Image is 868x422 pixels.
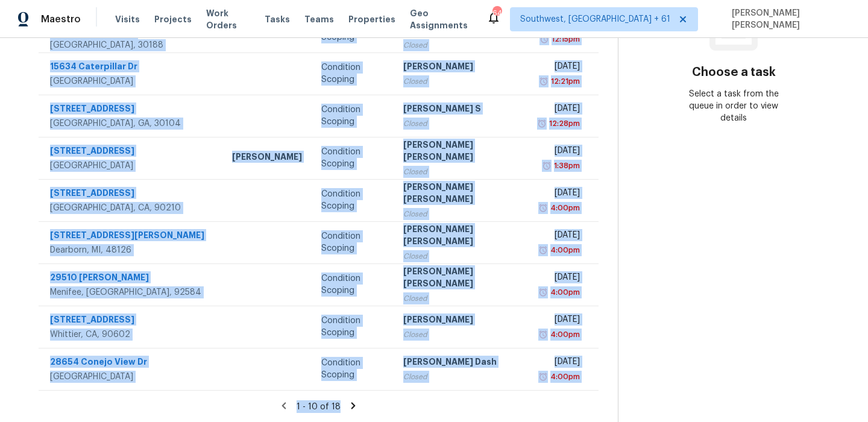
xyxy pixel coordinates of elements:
span: 1 - 10 of 18 [297,403,341,411]
div: [DATE] [541,187,580,202]
div: Condition Scoping [321,61,384,86]
div: Condition Scoping [321,315,384,339]
div: Condition Scoping [321,146,384,170]
div: Closed [403,250,521,262]
div: [PERSON_NAME] [PERSON_NAME] [403,181,521,208]
div: Condition Scoping [321,272,384,297]
div: 4:00pm [548,244,580,256]
img: Overdue Alarm Icon [539,75,549,87]
div: [STREET_ADDRESS][PERSON_NAME] [50,229,213,244]
div: [DATE] [541,102,580,118]
div: Dearborn, MI, 48126 [50,244,213,256]
div: [STREET_ADDRESS] [50,187,213,202]
div: [PERSON_NAME] [403,313,521,329]
div: [DATE] [541,145,580,160]
div: Closed [403,39,521,51]
div: 29510 [PERSON_NAME] [50,271,213,286]
div: [DATE] [541,356,580,371]
span: Work Orders [206,7,250,31]
div: 4:00pm [548,329,580,341]
div: Menifee, [GEOGRAPHIC_DATA], 92584 [50,286,213,298]
span: Maestro [41,13,81,25]
div: [PERSON_NAME] Dash [403,356,521,371]
div: Closed [403,75,521,87]
div: 4:00pm [548,202,580,214]
img: Overdue Alarm Icon [542,160,552,172]
div: [DATE] [541,313,580,329]
div: [PERSON_NAME] [PERSON_NAME] [403,223,521,250]
div: [PERSON_NAME] [232,151,302,166]
div: 12:21pm [549,75,580,87]
div: [DATE] [541,229,580,244]
div: [PERSON_NAME] [403,60,521,75]
img: Overdue Alarm Icon [538,286,548,298]
div: [STREET_ADDRESS] [50,313,213,329]
div: Closed [403,292,521,304]
div: 647 [492,7,501,19]
img: Overdue Alarm Icon [538,202,548,214]
img: Overdue Alarm Icon [537,118,547,130]
div: 12:15pm [549,33,580,45]
div: Closed [403,208,521,220]
div: [PERSON_NAME] S [403,102,521,118]
div: 15634 Caterpillar Dr [50,60,213,75]
div: Condition Scoping [321,357,384,381]
img: Overdue Alarm Icon [538,329,548,341]
div: Closed [403,166,521,178]
div: 4:00pm [548,286,580,298]
div: [GEOGRAPHIC_DATA], CA, 90210 [50,202,213,214]
div: [STREET_ADDRESS] [50,145,213,160]
div: [GEOGRAPHIC_DATA] [50,75,213,87]
div: 1:38pm [552,160,580,172]
span: [PERSON_NAME] [PERSON_NAME] [727,7,850,31]
div: 12:28pm [547,118,580,130]
img: Overdue Alarm Icon [539,33,549,45]
span: Visits [115,13,140,25]
div: [GEOGRAPHIC_DATA] [50,160,213,172]
span: Teams [304,13,334,25]
div: Condition Scoping [321,188,384,212]
div: [GEOGRAPHIC_DATA], [GEOGRAPHIC_DATA], 30188 [50,27,213,51]
div: Closed [403,329,521,341]
span: Tasks [265,15,290,24]
div: 4:00pm [548,371,580,383]
div: [PERSON_NAME] [PERSON_NAME] [403,265,521,292]
div: Condition Scoping [321,230,384,254]
div: Closed [403,118,521,130]
div: Condition Scoping [321,104,384,128]
div: 28654 Conejo View Dr [50,356,213,371]
div: Whittier, CA, 90602 [50,329,213,341]
div: [GEOGRAPHIC_DATA], GA, 30104 [50,118,213,130]
span: Southwest, [GEOGRAPHIC_DATA] + 61 [520,13,670,25]
div: [DATE] [541,60,580,75]
div: Select a task from the queue in order to view details [676,88,791,124]
div: Closed [403,371,521,383]
span: Projects [154,13,192,25]
h3: Choose a task [692,66,776,78]
div: [STREET_ADDRESS] [50,102,213,118]
div: [PERSON_NAME] [PERSON_NAME] [403,139,521,166]
img: Overdue Alarm Icon [538,244,548,256]
span: Properties [348,13,395,25]
span: Geo Assignments [410,7,473,31]
div: [GEOGRAPHIC_DATA] [50,371,213,383]
img: Overdue Alarm Icon [538,371,548,383]
div: [DATE] [541,271,580,286]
